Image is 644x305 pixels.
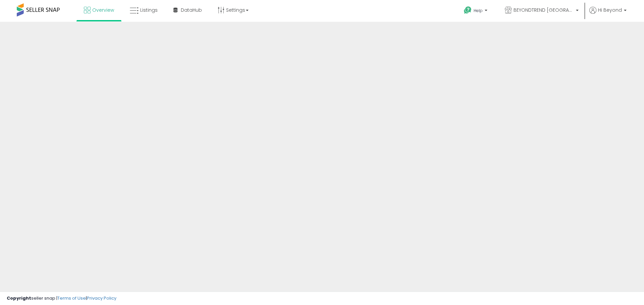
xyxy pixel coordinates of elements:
[474,8,483,13] span: Help
[589,7,627,22] a: Hi Beyond
[464,6,472,14] i: Get Help
[57,295,86,301] a: Terms of Use
[140,7,158,13] span: Listings
[514,7,574,13] span: BEYONDTREND [GEOGRAPHIC_DATA]
[7,295,116,302] div: seller snap | |
[598,7,622,13] span: Hi Beyond
[7,295,31,301] strong: Copyright
[92,7,114,13] span: Overview
[181,7,202,13] span: DataHub
[87,295,116,301] a: Privacy Policy
[459,1,494,22] a: Help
